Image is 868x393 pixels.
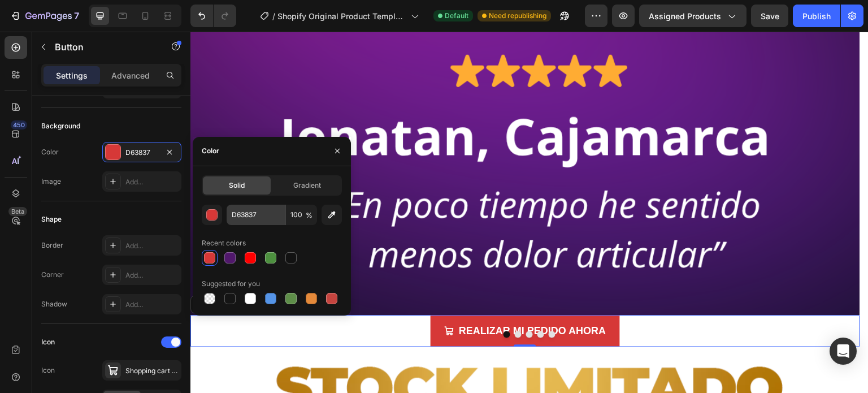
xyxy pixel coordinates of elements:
[324,299,331,306] button: Dot
[41,214,62,224] div: Shape
[336,299,342,306] button: Dot
[830,338,857,365] div: Open Intercom Messenger
[41,299,67,309] div: Shadow
[125,177,179,187] div: Add...
[125,300,179,310] div: Add...
[41,365,55,375] div: Icon
[802,10,831,22] div: Publish
[272,10,275,22] span: /
[125,270,179,280] div: Add...
[5,5,84,27] button: 7
[41,337,55,347] div: Icon
[41,270,64,280] div: Corner
[306,210,313,221] span: %
[202,238,246,248] div: Recent colors
[55,40,151,54] p: Button
[240,283,429,315] button: <p><strong>REALIZAR MI PEDIDO AHORA</strong></p>
[489,11,546,21] span: Need republishing
[649,10,721,22] span: Assigned Products
[639,5,747,27] button: Assigned Products
[74,9,79,23] p: 7
[125,241,179,251] div: Add...
[202,279,260,289] div: Suggested for you
[227,205,285,225] input: Eg: FFFFFF
[14,267,40,278] div: Button
[202,146,219,156] div: Color
[11,120,27,129] div: 450
[41,121,80,131] div: Background
[190,32,868,393] iframe: Design area
[41,176,61,187] div: Image
[358,299,365,306] button: Dot
[761,11,779,21] span: Save
[277,10,406,22] span: Shopify Original Product Template
[313,299,320,306] button: Dot
[111,70,150,81] p: Advanced
[8,207,27,216] div: Beta
[347,299,354,306] button: Dot
[751,5,788,27] button: Save
[41,147,59,157] div: Color
[125,148,158,158] div: D63837
[229,180,245,191] span: Solid
[56,70,88,81] p: Settings
[41,240,63,251] div: Border
[268,293,415,305] strong: REALIZAR MI PEDIDO AHORA
[445,11,468,21] span: Default
[125,366,179,376] div: Shopping cart bold
[793,5,840,27] button: Publish
[190,5,236,27] div: Undo/Redo
[293,180,321,191] span: Gradient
